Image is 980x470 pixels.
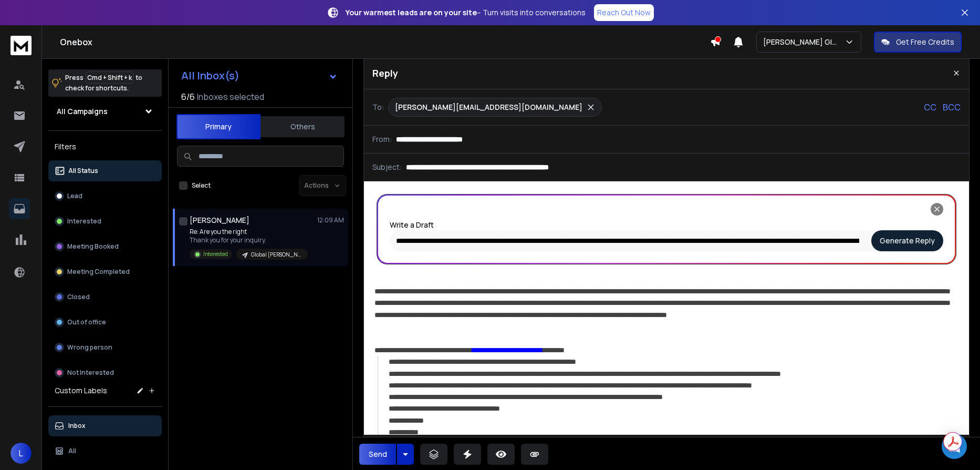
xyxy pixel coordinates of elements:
p: Re: Are you the right [190,228,308,236]
h3: Filters [48,139,162,154]
button: L [11,443,32,464]
button: Interested [48,211,162,232]
button: All [48,441,162,462]
h1: [PERSON_NAME] [190,215,249,226]
p: All [68,447,76,455]
a: Reach Out Now [594,4,654,21]
button: Send [359,444,396,465]
p: BCC [943,101,961,114]
label: Select [192,181,211,190]
p: Wrong person [67,343,112,352]
p: Get Free Credits [896,37,954,47]
button: All Status [48,160,162,181]
h1: All Inbox(s) [181,70,239,81]
p: Reply [372,66,398,80]
h1: All Campaigns [57,106,108,117]
p: [PERSON_NAME][EMAIL_ADDRESS][DOMAIN_NAME] [395,102,582,113]
button: Clear input [871,230,943,251]
button: Inbox [48,415,162,436]
p: CC [924,101,936,114]
p: Global [PERSON_NAME]-[GEOGRAPHIC_DATA]-Safe [251,251,301,259]
p: 12:09 AM [317,216,344,224]
button: Lead [48,186,162,207]
p: Reach Out Now [597,7,651,18]
h3: Custom Labels [55,385,107,396]
button: Out of office [48,312,162,333]
p: Out of office [67,318,106,326]
p: Subject: [372,162,402,172]
p: From: [372,134,392,145]
p: Interested [67,217,101,226]
label: Write a Draft [390,220,434,230]
button: All Inbox(s) [173,65,346,86]
span: Cmd + Shift + k [86,71,133,84]
p: – Turn visits into conversations [346,7,586,18]
span: 6 / 6 [181,90,195,103]
img: logo [11,36,32,55]
p: To: [372,102,384,113]
strong: Your warmest leads are on your site [346,7,477,17]
button: Get Free Credits [874,32,962,53]
p: Meeting Completed [67,268,130,276]
p: Thank you for your inquiry. [190,236,308,244]
button: Primary [176,114,260,139]
p: Not Interested [67,369,114,377]
p: All Status [68,167,98,175]
p: Closed [67,293,90,301]
p: Lead [67,192,82,200]
p: Inbox [68,422,86,430]
h3: Inboxes selected [197,90,264,103]
button: Not Interested [48,362,162,383]
div: Open Intercom Messenger [942,434,967,459]
button: All Campaigns [48,101,162,122]
button: Meeting Completed [48,261,162,282]
button: Closed [48,287,162,308]
button: Meeting Booked [48,236,162,257]
p: Interested [203,250,228,258]
p: Meeting Booked [67,242,119,251]
button: Others [260,115,345,138]
button: Wrong person [48,337,162,358]
h1: Onebox [60,36,710,48]
p: [PERSON_NAME] Global [763,37,845,47]
p: Press to check for shortcuts. [65,73,142,94]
